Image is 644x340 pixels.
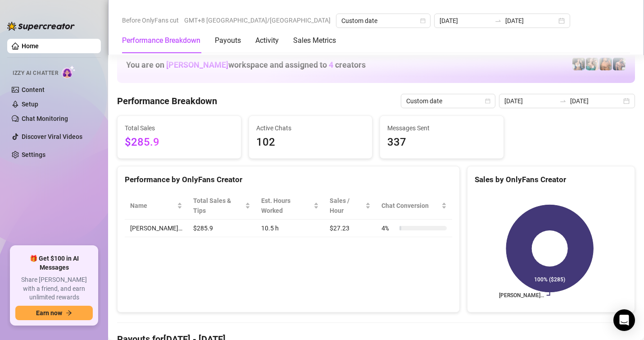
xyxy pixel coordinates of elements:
[125,220,188,237] td: [PERSON_NAME]…
[122,35,200,46] div: Performance Breakdown
[130,201,175,211] span: Name
[66,310,72,316] span: arrow-right
[122,14,179,27] span: Before OnlyFans cut
[22,86,45,93] a: Content
[166,60,228,69] span: [PERSON_NAME]
[36,309,62,317] span: Earn now
[341,14,425,28] span: Custom date
[256,134,365,151] span: 102
[22,101,38,108] a: Setup
[406,94,490,108] span: Custom date
[22,133,82,140] a: Discover Viral Videos
[381,223,396,233] span: 4 %
[256,220,324,237] td: 10.5 h
[22,151,45,158] a: Settings
[599,58,612,70] img: JG
[15,276,93,302] span: Share [PERSON_NAME] with a friend, and earn unlimited rewards
[293,35,336,46] div: Sales Metrics
[420,18,426,23] span: calendar
[376,192,452,220] th: Chat Conversion
[387,134,496,151] span: 337
[330,196,364,216] span: Sales / Hour
[15,306,93,320] button: Earn nowarrow-right
[475,174,627,186] div: Sales by OnlyFans Creator
[387,123,496,133] span: Messages Sent
[215,35,241,46] div: Payouts
[485,98,490,104] span: calendar
[381,201,440,211] span: Chat Conversion
[22,115,68,122] a: Chat Monitoring
[255,35,279,46] div: Activity
[559,97,567,105] span: to
[125,174,452,186] div: Performance by OnlyFans Creator
[440,16,491,26] input: Start date
[329,60,333,69] span: 4
[125,123,234,133] span: Total Sales
[126,60,366,70] h1: You are on workspace and assigned to creators
[572,58,585,70] img: Katy
[193,196,243,216] span: Total Sales & Tips
[505,16,557,26] input: End date
[324,220,376,237] td: $27.23
[324,192,376,220] th: Sales / Hour
[188,192,256,220] th: Total Sales & Tips
[499,292,544,299] text: [PERSON_NAME]…
[117,95,217,107] h4: Performance Breakdown
[494,17,502,24] span: to
[570,96,621,106] input: End date
[494,17,502,24] span: swap-right
[184,14,331,27] span: GMT+8 [GEOGRAPHIC_DATA]/[GEOGRAPHIC_DATA]
[613,58,626,70] img: Axel
[586,58,599,70] img: Zaddy
[125,134,234,151] span: $285.9
[188,220,256,237] td: $285.9
[15,254,93,272] span: 🎁 Get $100 in AI Messages
[7,22,75,31] img: logo-BBDzfeDw.svg
[261,196,312,216] div: Est. Hours Worked
[613,309,635,331] div: Open Intercom Messenger
[62,65,76,78] img: AI Chatter
[559,97,567,105] span: swap-right
[256,123,365,133] span: Active Chats
[22,42,39,50] a: Home
[504,96,556,106] input: Start date
[125,192,188,220] th: Name
[13,69,58,78] span: Izzy AI Chatter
